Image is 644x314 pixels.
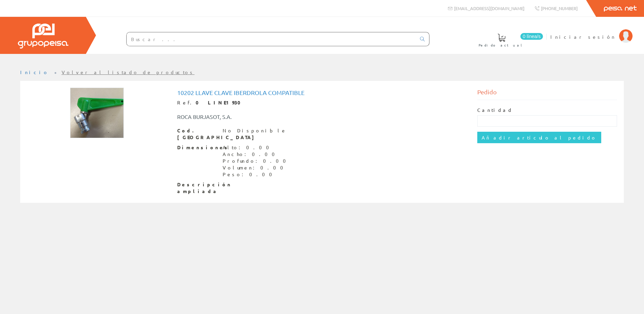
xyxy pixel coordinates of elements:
[550,28,633,34] a: Iniciar sesión
[550,33,616,40] span: Iniciar sesión
[70,88,124,138] img: Foto artículo 10202 Llave Clave Iberdrola Compatible (160.40925266904x150)
[177,99,467,106] div: Ref.
[177,89,467,96] h1: 10202 Llave Clave Iberdrola Compatible
[477,88,617,100] div: Pedido
[18,24,68,49] img: Grupo Peisa
[223,127,287,134] div: No Disponible
[127,32,416,46] input: Buscar ...
[172,113,347,121] div: ROCA BURJASOT, S.A.
[177,144,218,151] span: Dimensiones
[479,42,524,49] span: Pedido actual
[223,158,290,164] div: Profundo: 0.00
[20,69,49,75] a: Inicio
[541,5,578,11] span: [PHONE_NUMBER]
[177,127,218,141] span: Cod. [GEOGRAPHIC_DATA]
[196,99,245,105] strong: 0 LINE1930
[223,171,290,178] div: Peso: 0.00
[223,144,290,151] div: Alto: 0.00
[62,69,195,75] a: Volver al listado de productos
[520,33,543,40] span: 0 línea/s
[477,132,601,143] input: Añadir artículo al pedido
[223,164,290,171] div: Volumen: 0.00
[477,107,513,114] label: Cantidad
[454,5,524,11] span: [EMAIL_ADDRESS][DOMAIN_NAME]
[223,151,290,158] div: Ancho: 0.00
[177,181,218,195] span: Descripción ampliada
